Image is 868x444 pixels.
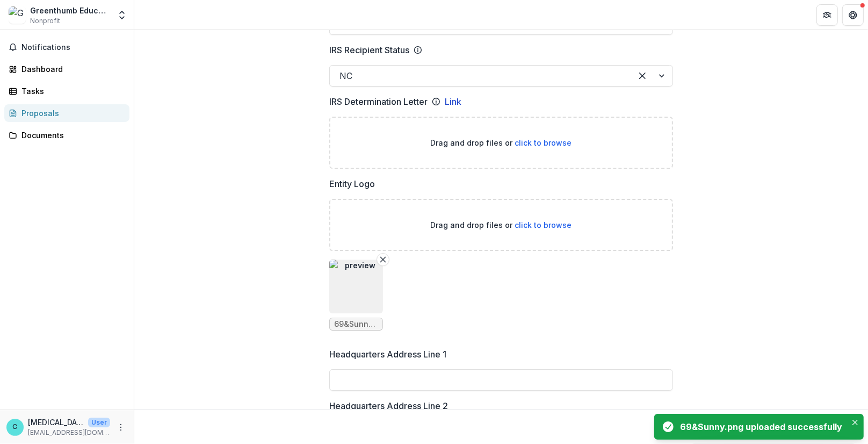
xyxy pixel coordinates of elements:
div: Proposals [21,108,121,119]
div: Notifications-bottom-right [650,410,868,444]
img: Greenthumb Education LLC [9,6,26,24]
p: [MEDICAL_DATA] [28,417,84,428]
div: Dashboard [21,63,121,75]
p: Headquarters Address Line 2 [329,399,448,412]
div: Calan [13,424,18,431]
a: Link [445,95,461,108]
span: Notifications [21,43,125,52]
a: Proposals [4,104,129,122]
span: 69&Sunny.png [334,320,378,329]
div: Tasks [21,85,121,97]
div: Greenthumb Education LLC [30,5,110,16]
p: IRS Recipient Status [329,44,409,56]
div: Documents [21,130,121,141]
p: [EMAIL_ADDRESS][DOMAIN_NAME] [28,428,110,438]
p: Headquarters Address Line 1 [329,348,446,361]
p: Drag and drop files or [431,219,572,231]
span: click to browse [515,138,572,147]
img: preview [329,260,383,313]
div: 69&Sunny.png uploaded successfully [680,420,842,433]
span: click to browse [515,220,572,230]
a: Dashboard [4,60,129,78]
button: Get Help [842,4,864,26]
button: Open entity switcher [114,4,129,26]
p: Entity Logo [329,177,375,190]
div: Clear selected options [634,67,651,84]
a: Tasks [4,82,129,100]
button: More [114,421,127,434]
button: Close [849,416,862,429]
a: Documents [4,126,129,144]
p: IRS Determination Letter [329,95,428,108]
button: Remove File [377,253,389,266]
button: Partners [816,4,838,26]
p: User [88,418,110,427]
div: Remove Filepreview69&Sunny.png [329,260,383,331]
span: Nonprofit [30,16,60,26]
p: Drag and drop files or [431,137,572,148]
button: Notifications [4,39,129,56]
